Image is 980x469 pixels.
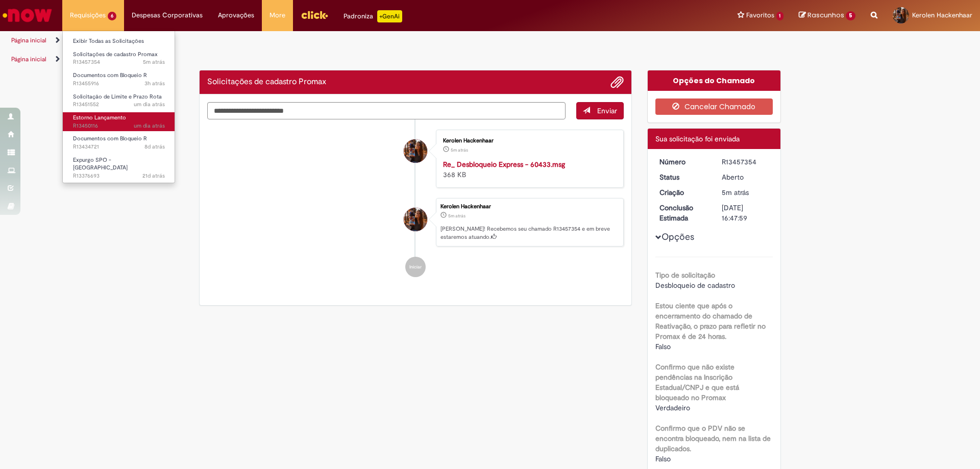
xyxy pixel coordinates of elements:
[8,31,646,50] ul: Trilhas de página
[652,203,715,223] dt: Conclusão Estimada
[73,156,128,172] span: Expurgo SPO - [GEOGRAPHIC_DATA]
[144,80,165,87] time: 28/08/2025 08:55:42
[443,138,613,144] div: Kerolen Hackenhaar
[655,342,671,351] span: Falso
[652,187,715,198] dt: Criação
[776,12,784,20] span: 1
[655,424,771,453] b: Confirmo que o PDV não se encontra bloqueado, nem na lista de duplicados.
[597,106,617,115] span: Enviar
[134,122,165,130] time: 26/08/2025 17:56:52
[655,403,690,412] span: Verdadeiro
[73,143,165,151] span: R13434721
[143,58,165,66] span: 5m atrás
[108,12,116,20] span: 6
[11,36,46,44] a: Página inicial
[722,187,769,198] div: 28/08/2025 11:47:53
[63,91,175,110] a: Aberto R13451552 : Solicitação de Limite e Prazo Rota
[722,172,769,182] div: Aberto
[63,133,175,152] a: Aberto R13434721 : Documentos com Bloqueio R
[722,157,769,167] div: R13457354
[73,58,165,66] span: R13457354
[404,208,427,231] div: Kerolen Hackenhaar
[207,119,624,288] ul: Histórico de tíquete
[655,134,740,143] span: Sua solicitação foi enviada
[576,102,624,119] button: Enviar
[134,101,165,108] time: 27/08/2025 10:38:32
[73,51,158,58] span: Solicitações de cadastro Promax
[218,10,254,20] span: Aprovações
[142,172,165,180] time: 08/08/2025 08:52:04
[144,80,165,87] span: 3h atrás
[655,454,671,463] span: Falso
[655,281,735,290] span: Desbloqueio de cadastro
[73,114,126,121] span: Estorno Lançamento
[301,7,328,22] img: click_logo_yellow_360x200.png
[652,157,715,167] dt: Número
[451,147,468,153] time: 28/08/2025 11:47:50
[63,36,175,47] a: Exibir Todas as Solicitações
[799,11,855,20] a: Rascunhos
[451,147,468,153] span: 5m atrás
[655,270,715,280] b: Tipo de solicitação
[404,139,427,163] div: Kerolen Hackenhaar
[8,50,646,69] ul: Trilhas de página
[62,31,175,183] ul: Requisições
[746,10,774,20] span: Favoritos
[652,172,715,182] dt: Status
[722,188,749,197] span: 5m atrás
[722,188,749,197] time: 28/08/2025 11:47:53
[1,5,54,26] img: ServiceNow
[655,98,773,115] button: Cancelar Chamado
[443,160,565,169] a: Re_ Desbloqueio Express - 60433.msg
[648,70,781,91] div: Opções do Chamado
[610,76,624,89] button: Adicionar anexos
[144,143,165,151] time: 21/08/2025 08:53:53
[207,78,326,87] h2: Solicitações de cadastro Promax Histórico de tíquete
[443,159,613,180] div: 368 KB
[448,213,465,219] time: 28/08/2025 11:47:53
[440,204,618,210] div: Kerolen Hackenhaar
[912,11,972,19] span: Kerolen Hackenhaar
[73,71,147,79] span: Documentos com Bloqueio R
[722,203,769,223] div: [DATE] 16:47:59
[448,213,465,219] span: 5m atrás
[655,362,739,402] b: Confirmo que não existe pendências na Inscrição Estadual/CNPJ e que está bloqueado no Promax
[63,112,175,131] a: Aberto R13450116 : Estorno Lançamento
[11,55,46,63] a: Página inicial
[269,10,285,20] span: More
[73,135,147,142] span: Documentos com Bloqueio R
[143,58,165,66] time: 28/08/2025 11:47:57
[73,80,165,88] span: R13455916
[144,143,165,151] span: 8d atrás
[142,172,165,180] span: 21d atrás
[807,10,844,20] span: Rascunhos
[63,70,175,89] a: Aberto R13455916 : Documentos com Bloqueio R
[132,10,203,20] span: Despesas Corporativas
[70,10,106,20] span: Requisições
[440,225,618,241] p: [PERSON_NAME]! Recebemos seu chamado R13457354 e em breve estaremos atuando.
[846,11,855,20] span: 5
[207,198,624,247] li: Kerolen Hackenhaar
[73,93,162,101] span: Solicitação de Limite e Prazo Rota
[63,155,175,177] a: Aberto R13376693 : Expurgo SPO - Risco
[73,122,165,130] span: R13450116
[377,10,402,22] p: +GenAi
[63,49,175,68] a: Aberto R13457354 : Solicitações de cadastro Promax
[655,301,766,341] b: Estou ciente que após o encerramento do chamado de Reativação, o prazo para refletir no Promax é ...
[73,172,165,180] span: R13376693
[207,102,566,119] textarea: Digite sua mensagem aqui...
[344,10,402,22] div: Padroniza
[73,101,165,109] span: R13451552
[134,101,165,108] span: um dia atrás
[134,122,165,130] span: um dia atrás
